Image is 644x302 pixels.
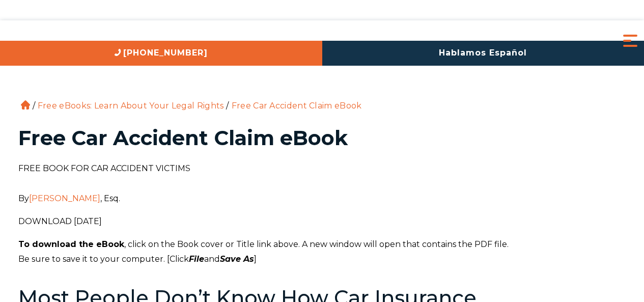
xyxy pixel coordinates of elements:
button: Menu [620,31,640,51]
em: Save As [220,254,254,264]
h1: Free Car Accident Claim eBook [18,128,626,148]
p: DOWNLOAD [DATE] [18,214,626,229]
ol: / / [18,20,626,113]
p: , click on the Book cover or Title link above. A new window will open that contains the PDF file.... [18,237,626,267]
strong: To download the eBook [18,239,124,249]
img: 9 Things [528,161,626,292]
em: File [189,254,204,264]
p: By , Esq. [18,191,626,206]
a: Home [21,100,30,109]
li: Free Car Accident Claim eBook [229,101,365,111]
a: [PERSON_NAME] [29,194,100,203]
img: Auger & Auger Accident and Injury Lawyers Logo [8,32,130,50]
a: Free eBooks: Learn About Your Legal Rights [38,101,224,111]
p: FREE BOOK FOR CAR ACCIDENT VICTIMS [18,161,626,176]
